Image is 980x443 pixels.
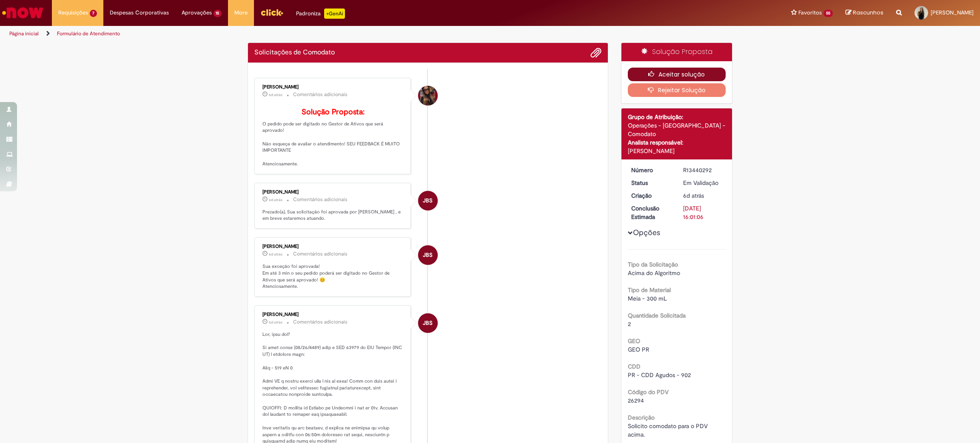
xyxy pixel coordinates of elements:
b: Tipo da Solicitação [628,261,678,268]
b: CDD [628,363,641,370]
span: JBS [423,190,433,211]
img: click_logo_yellow_360x200.png [260,6,283,19]
b: Quantidade Solicitada [628,312,686,319]
dt: Número [625,166,677,174]
span: 15 [214,10,222,17]
div: 22/08/2025 14:56:12 [683,191,723,200]
time: 22/08/2025 15:01:06 [269,197,282,202]
span: 6d atrás [269,320,282,325]
a: Formulário de Atendimento [57,30,120,37]
b: Descrição [628,414,655,421]
div: [PERSON_NAME] [262,244,404,249]
div: Operações - [GEOGRAPHIC_DATA] - Comodato [628,121,726,138]
div: Jacqueline Batista Shiota [418,245,438,265]
p: +GenAi [324,9,345,19]
time: 22/08/2025 15:00:55 [269,320,282,325]
small: Comentários adicionais [293,318,348,326]
span: Aprovações [182,9,212,17]
span: JBS [423,245,433,265]
dt: Conclusão Estimada [625,204,677,221]
div: Em Validação [683,179,723,187]
button: Aceitar solução [628,68,726,81]
span: Rascunhos [853,9,883,17]
b: Código do PDV [628,388,669,396]
div: [PERSON_NAME] [628,147,726,155]
span: More [234,9,248,17]
div: [DATE] 16:01:06 [683,204,723,221]
div: Jacqueline Batista Shiota [418,313,438,333]
div: [PERSON_NAME] [262,190,404,195]
div: Grupo de Atribuição: [628,113,726,121]
span: Requisições [58,9,88,17]
span: JBS [423,313,433,333]
small: Comentários adicionais [293,250,348,258]
span: 7 [90,10,97,17]
span: Meia - 300 mL [628,295,667,302]
span: [PERSON_NAME] [931,9,974,16]
small: Comentários adicionais [293,91,348,98]
span: 6d atrás [269,92,282,97]
span: PR - CDD Agudos - 902 [628,371,691,379]
time: 22/08/2025 15:01:01 [269,252,282,257]
div: Solução Proposta [621,43,732,61]
a: Rascunhos [846,9,883,17]
b: Solução Proposta: [302,107,365,117]
div: Jacqueline Batista Shiota [418,191,438,210]
dt: Criação [625,191,677,200]
ul: Trilhas de página [6,26,647,42]
p: O pedido pode ser digitado no Gestor de Ativos que será aprovado! Não esqueça de avaliar o atendi... [262,108,404,168]
a: Página inicial [9,30,39,37]
span: 6d atrás [269,252,282,257]
span: 26294 [628,397,644,404]
dt: Status [625,179,677,187]
div: R13440292 [683,166,723,174]
img: ServiceNow [1,4,45,21]
span: Acima do Algoritmo [628,269,680,277]
p: Sua exceção foi aprovada! Em até 3 min o seu pedido poderá ser digitado no Gestor de Ativos que s... [262,263,404,290]
span: GEO PR [628,346,649,353]
span: Despesas Corporativas [110,9,169,17]
h2: Solicitações de Comodato Histórico de tíquete [254,49,335,57]
div: Desiree da Silva Germano [418,86,438,105]
span: 6d atrás [683,192,704,199]
b: Tipo de Material [628,286,671,294]
div: [PERSON_NAME] [262,85,404,90]
time: 22/08/2025 15:08:28 [269,92,282,97]
time: 22/08/2025 14:56:12 [683,192,704,199]
div: Analista responsável: [628,138,726,147]
span: 2 [628,320,631,328]
div: [PERSON_NAME] [262,312,404,317]
button: Adicionar anexos [590,47,601,58]
div: Padroniza [296,9,345,19]
button: Rejeitar Solução [628,83,726,97]
p: Prezado(a), Sua solicitação foi aprovada por [PERSON_NAME] , e em breve estaremos atuando. [262,209,404,222]
span: Solicito comodato para o PDV acima. [628,422,709,438]
small: Comentários adicionais [293,196,348,203]
span: Favoritos [798,9,822,17]
span: 55 [823,10,833,17]
span: 6d atrás [269,197,282,202]
b: GEO [628,337,640,345]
